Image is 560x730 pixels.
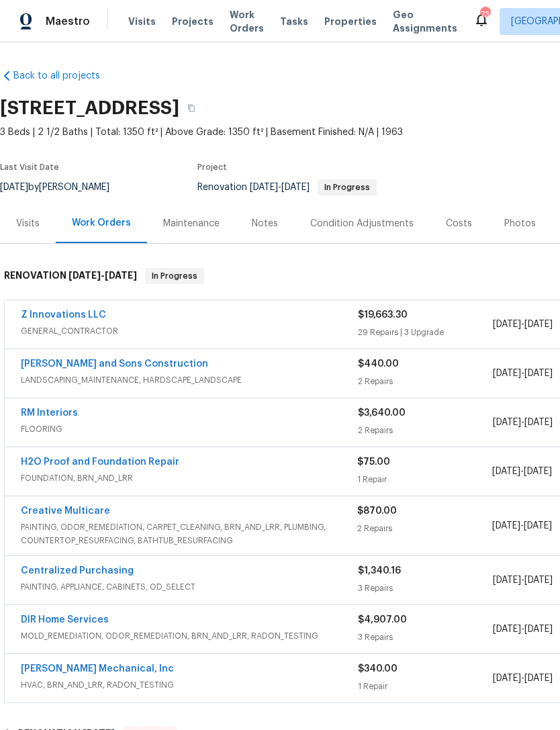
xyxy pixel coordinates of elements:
[524,674,553,683] span: [DATE]
[358,310,408,320] span: $19,663.30
[524,467,552,476] span: [DATE]
[358,326,493,339] div: 29 Repairs | 3 Upgrade
[358,375,493,388] div: 2 Repairs
[504,217,536,230] div: Photos
[493,576,521,585] span: [DATE]
[21,566,134,576] a: Centralized Purchasing
[493,318,553,331] span: -
[357,522,492,535] div: 2 Repairs
[524,625,553,634] span: [DATE]
[68,271,137,280] span: -
[493,674,521,683] span: [DATE]
[280,17,308,26] span: Tasks
[324,15,377,28] span: Properties
[46,15,90,28] span: Maestro
[493,672,553,685] span: -
[524,320,553,329] span: [DATE]
[197,163,227,171] span: Project
[250,183,310,192] span: -
[358,408,406,418] span: $3,640.00
[21,580,358,594] span: PAINTING, APPLIANCE, CABINETS, OD_SELECT
[358,631,493,644] div: 3 Repairs
[480,8,489,21] div: 73
[493,320,521,329] span: [DATE]
[319,183,375,191] span: In Progress
[21,471,357,485] span: FOUNDATION, BRN_AND_LRR
[524,521,552,531] span: [DATE]
[358,359,399,369] span: $440.00
[21,629,358,643] span: MOLD_REMEDIATION, ODOR_REMEDIATION, BRN_AND_LRR, RADON_TESTING
[197,183,377,192] span: Renovation
[21,678,358,692] span: HVAC, BRN_AND_LRR, RADON_TESTING
[310,217,414,230] div: Condition Adjustments
[493,574,553,587] span: -
[493,416,553,429] span: -
[493,418,521,427] span: [DATE]
[163,217,220,230] div: Maintenance
[179,96,203,120] button: Copy Address
[358,424,493,437] div: 2 Repairs
[16,217,40,230] div: Visits
[21,457,179,467] a: H2O Proof and Foundation Repair
[493,625,521,634] span: [DATE]
[524,418,553,427] span: [DATE]
[357,457,390,467] span: $75.00
[21,324,358,338] span: GENERAL_CONTRACTOR
[172,15,214,28] span: Projects
[68,271,101,280] span: [DATE]
[72,216,131,230] div: Work Orders
[493,369,521,378] span: [DATE]
[524,576,553,585] span: [DATE]
[21,408,78,418] a: RM Interiors
[357,473,492,486] div: 1 Repair
[358,566,401,576] span: $1,340.16
[524,369,553,378] span: [DATE]
[393,8,457,35] span: Geo Assignments
[358,582,493,595] div: 3 Repairs
[358,680,493,693] div: 1 Repair
[492,521,520,531] span: [DATE]
[358,615,407,625] span: $4,907.00
[21,359,208,369] a: [PERSON_NAME] and Sons Construction
[358,664,398,674] span: $340.00
[446,217,472,230] div: Costs
[492,467,520,476] span: [DATE]
[281,183,310,192] span: [DATE]
[492,519,552,533] span: -
[4,268,137,284] h6: RENOVATION
[492,465,552,478] span: -
[21,520,357,547] span: PAINTING, ODOR_REMEDIATION, CARPET_CLEANING, BRN_AND_LRR, PLUMBING, COUNTERTOP_RESURFACING, BATHT...
[357,506,397,516] span: $870.00
[105,271,137,280] span: [DATE]
[21,422,358,436] span: FLOORING
[21,310,106,320] a: Z Innovations LLC
[230,8,264,35] span: Work Orders
[252,217,278,230] div: Notes
[493,623,553,636] span: -
[21,373,358,387] span: LANDSCAPING_MAINTENANCE, HARDSCAPE_LANDSCAPE
[146,269,203,283] span: In Progress
[250,183,278,192] span: [DATE]
[128,15,156,28] span: Visits
[21,615,109,625] a: DIR Home Services
[21,664,174,674] a: [PERSON_NAME] Mechanical, Inc
[493,367,553,380] span: -
[21,506,110,516] a: Creative Multicare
